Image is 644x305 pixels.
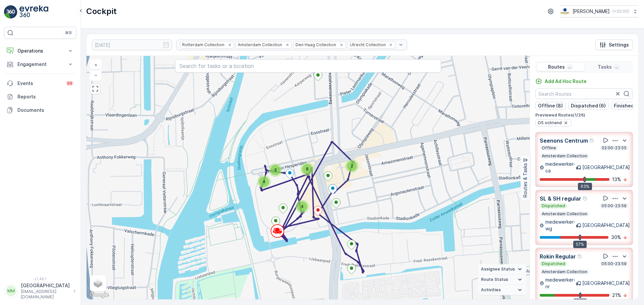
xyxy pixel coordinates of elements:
[478,275,526,285] summary: Route Status
[612,292,621,299] p: 21 %
[21,282,70,289] p: [GEOGRAPHIC_DATA]
[589,138,595,143] div: Help Tooltip Icon
[4,77,76,90] a: Events99
[4,103,76,117] a: Documents
[541,211,588,217] p: Amsterdam Collection
[86,6,117,17] p: Cockpit
[583,196,588,201] div: Help Tooltip Icon
[17,48,63,54] p: Operations
[4,90,76,103] a: Reports
[548,64,565,70] p: Routes
[541,145,557,151] p: Offline
[269,163,282,177] div: 3
[538,120,562,126] span: OS ochtend
[595,40,633,50] button: Settings
[4,58,76,71] button: Engagement
[94,72,98,78] span: −
[582,164,630,171] p: [GEOGRAPHIC_DATA]
[560,8,570,15] img: basis-logo_rgb2x.png
[541,203,566,209] p: Dispatched
[17,80,62,87] p: Events
[17,93,74,100] p: Reports
[541,269,588,275] p: Amsterdam Collection
[481,277,508,282] span: Route Status
[263,179,265,184] span: 4
[88,291,110,299] img: Google
[535,102,566,110] button: Offline (8)
[88,291,110,299] a: Open this area in Google Maps (opens a new window)
[94,62,97,68] span: +
[545,219,576,232] p: medewerker-wg
[538,102,563,109] p: Offline (8)
[19,5,48,19] img: logo_light-DOdMpM7g.png
[609,42,629,48] p: Settings
[568,64,572,70] p: ...
[577,254,583,259] div: Help Tooltip Icon
[601,261,627,266] p: 05:00-23:59
[535,112,633,118] p: Previewed Routes ( 1 / 26 )
[67,81,72,86] p: 99
[582,222,630,229] p: [GEOGRAPHIC_DATA]
[65,30,72,35] p: ⌘B
[540,137,588,145] p: Seenons Centrum
[545,277,576,290] p: medewerker-nr
[601,203,627,209] p: 05:00-23:59
[478,264,526,275] summary: Assignee Status
[560,5,639,17] button: [PERSON_NAME](+02:00)
[614,64,619,70] p: ...
[17,107,74,113] p: Documents
[522,163,529,198] p: Routes & Tasks
[573,241,587,248] div: 57%
[540,252,576,260] p: Rokin Regular
[535,88,633,99] input: Search Routes
[545,78,587,85] p: Add Ad Hoc Route
[4,277,76,281] span: v 1.48.1
[545,161,576,174] p: medewerker-ca
[481,266,515,272] span: Assignee Status
[612,176,621,183] p: 13 %
[573,8,610,15] p: [PERSON_NAME]
[481,287,501,293] span: Activities
[257,175,271,188] div: 4
[478,285,526,295] summary: Activities
[21,289,70,300] p: [EMAIL_ADDRESS][DOMAIN_NAME]
[296,200,309,213] div: 4
[614,102,642,109] p: Finished (9)
[351,163,353,168] span: 2
[568,102,608,110] button: Dispatched (6)
[541,153,588,159] p: Amsterdam Collection
[578,183,592,190] div: 63%
[91,70,101,80] a: Zoom Out
[274,167,277,172] span: 3
[571,102,606,109] p: Dispatched (6)
[17,61,63,68] p: Engagement
[306,166,309,171] span: 8
[345,159,359,173] div: 2
[92,40,172,50] input: dd/mm/yyyy
[91,276,105,291] a: Layers
[4,5,17,19] img: logo
[541,261,566,266] p: Dispatched
[601,145,627,151] p: 02:00-23:55
[301,204,304,209] span: 4
[612,9,629,14] p: ( +02:00 )
[4,282,76,300] button: MM[GEOGRAPHIC_DATA][EMAIL_ADDRESS][DOMAIN_NAME]
[598,64,612,70] p: Tasks
[540,195,581,203] p: SL & SH regular
[91,60,101,70] a: Zoom In
[582,280,630,287] p: [GEOGRAPHIC_DATA]
[535,78,587,85] a: Add Ad Hoc Route
[175,59,441,73] input: Search for tasks or a location
[4,44,76,58] button: Operations
[301,162,314,176] div: 8
[6,286,16,296] div: MM
[611,234,621,241] p: 30 %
